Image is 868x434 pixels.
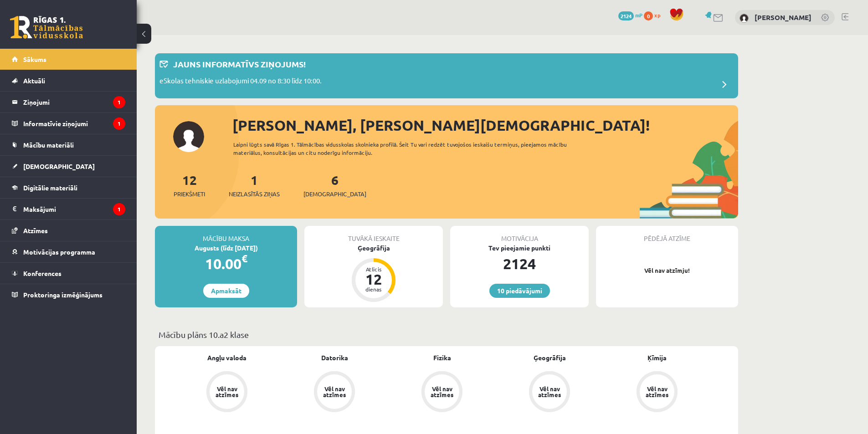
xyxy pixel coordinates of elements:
[229,189,280,199] span: Neizlasītās ziņas
[174,189,205,199] span: Priekšmeti
[603,371,711,414] a: Vēl nav atzīmes
[241,252,247,265] span: €
[23,113,125,134] legend: Informatīvie ziņojumi
[618,11,634,20] span: 2124
[450,253,589,275] div: 2124
[12,92,125,112] a: Ziņojumi1
[113,96,125,108] i: 1
[113,203,125,215] i: 1
[232,114,738,136] div: [PERSON_NAME], [PERSON_NAME][DEMOGRAPHIC_DATA]!
[159,58,734,94] a: Jauns informatīvs ziņojums! eSkolas tehniskie uzlabojumi 04.09 no 8:30 līdz 10:00.
[644,11,653,20] span: 0
[23,77,45,85] span: Aktuāli
[23,291,103,299] span: Proktoringa izmēģinājums
[155,253,297,275] div: 10.00
[12,241,125,262] a: Motivācijas programma
[537,386,562,398] div: Vēl nav atzīmes
[12,49,125,70] a: Sākums
[159,76,322,88] p: eSkolas tehniskie uzlabojumi 04.09 no 8:30 līdz 10:00.
[155,226,297,243] div: Mācību maksa
[281,371,388,414] a: Vēl nav atzīmes
[496,371,603,414] a: Vēl nav atzīmes
[173,371,281,414] a: Vēl nav atzīmes
[303,172,366,199] a: 6[DEMOGRAPHIC_DATA]
[159,328,734,341] p: Mācību plāns 10.a2 klase
[360,266,387,272] div: Atlicis
[303,189,366,199] span: [DEMOGRAPHIC_DATA]
[635,11,642,19] span: mP
[12,113,125,134] a: Informatīvie ziņojumi1
[450,243,589,253] div: Tev pieejamie punkti
[229,172,280,199] a: 1Neizlasītās ziņas
[304,243,443,303] a: Ģeogrāfija Atlicis 12 dienas
[644,386,670,398] div: Vēl nav atzīmes
[740,14,749,23] img: Enija Kristiāna Mezīte
[433,353,451,363] a: Fizika
[12,134,125,155] a: Mācību materiāli
[360,286,387,292] div: dienas
[23,226,48,235] span: Atzīmes
[321,353,348,363] a: Datorika
[304,226,443,243] div: Tuvākā ieskaite
[654,11,660,19] span: xp
[322,386,347,398] div: Vēl nav atzīmes
[23,55,46,63] span: Sākums
[360,272,387,286] div: 12
[755,13,812,22] a: [PERSON_NAME]
[12,263,125,284] a: Konferences
[155,243,297,253] div: Augusts (līdz [DATE])
[596,226,738,243] div: Pēdējā atzīme
[233,140,583,157] div: Laipni lūgts savā Rīgas 1. Tālmācības vidusskolas skolnieka profilā. Šeit Tu vari redzēt tuvojošo...
[304,243,443,253] div: Ģeogrāfija
[601,266,734,275] p: Vēl nav atzīmju!
[12,199,125,220] a: Maksājumi1
[23,162,95,170] span: [DEMOGRAPHIC_DATA]
[23,184,77,192] span: Digitālie materiāli
[113,117,125,130] i: 1
[23,269,62,277] span: Konferences
[207,353,247,363] a: Angļu valoda
[618,11,642,19] a: 2124 mP
[647,353,667,363] a: Ķīmija
[644,11,665,19] a: 0 xp
[23,141,74,149] span: Mācību materiāli
[489,284,550,298] a: 10 piedāvājumi
[12,70,125,91] a: Aktuāli
[174,172,205,199] a: 12Priekšmeti
[23,92,125,112] legend: Ziņojumi
[12,156,125,177] a: [DEMOGRAPHIC_DATA]
[23,199,125,220] legend: Maksājumi
[388,371,496,414] a: Vēl nav atzīmes
[23,248,95,256] span: Motivācijas programma
[173,58,306,70] p: Jauns informatīvs ziņojums!
[12,177,125,198] a: Digitālie materiāli
[534,353,566,363] a: Ģeogrāfija
[203,284,249,298] a: Apmaksāt
[429,386,455,398] div: Vēl nav atzīmes
[12,220,125,241] a: Atzīmes
[10,16,83,39] a: Rīgas 1. Tālmācības vidusskola
[12,284,125,305] a: Proktoringa izmēģinājums
[450,226,589,243] div: Motivācija
[214,386,240,398] div: Vēl nav atzīmes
